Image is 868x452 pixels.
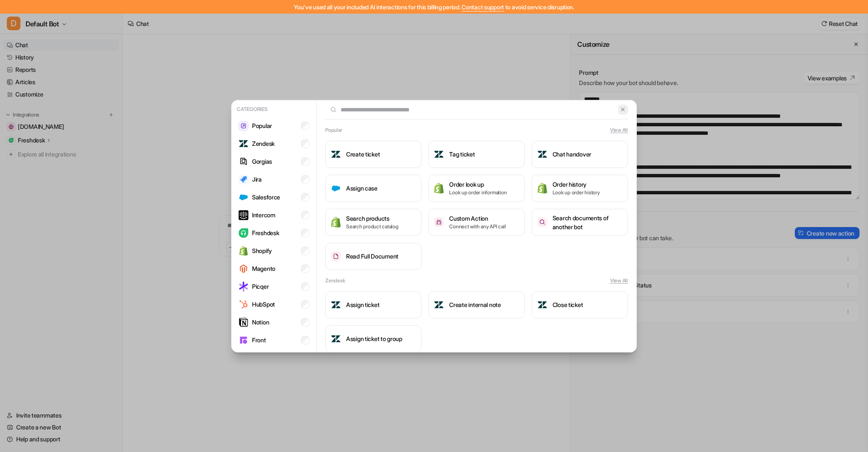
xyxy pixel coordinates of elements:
img: Order history [537,182,547,194]
p: HubSpot [252,300,275,309]
button: Read Full DocumentRead Full Document [325,243,421,270]
p: Zendesk [252,139,275,148]
img: Create internal note [434,300,444,310]
h3: Close ticket [553,300,583,309]
img: Custom Action [434,217,444,227]
p: Picqer [252,282,269,291]
button: Custom ActionCustom ActionConnect with any API call [428,209,524,236]
h3: Search documents of another bot [553,213,622,231]
p: Connect with any API call [449,223,506,230]
button: Create ticketCreate ticket [325,141,421,168]
button: Assign ticketAssign ticket [325,291,421,318]
h3: Read Full Document [346,252,398,261]
p: Shopify [252,246,272,255]
img: Search documents of another bot [537,217,547,227]
button: Order look upOrder look upLook up order information [428,175,524,202]
img: Create ticket [331,149,341,159]
h3: Tag ticket [449,150,475,159]
button: Assign caseAssign case [325,175,421,202]
p: Intercom [252,210,275,219]
p: Categories [235,104,313,115]
button: Search documents of another botSearch documents of another bot [532,209,628,236]
h2: Zendesk [325,277,345,284]
p: Look up order history [553,189,600,196]
img: Read Full Document [331,251,341,261]
button: Assign ticket to groupAssign ticket to group [325,325,421,353]
p: Notion [252,318,269,327]
p: Look up order information [449,189,507,196]
h3: Custom Action [449,214,506,223]
h3: Assign ticket to group [346,334,402,343]
button: View All [610,277,628,284]
button: Order historyOrder historyLook up order history [532,175,628,202]
h3: Create ticket [346,150,380,159]
p: Popular [252,121,272,130]
p: Gorgias [252,157,272,166]
h3: Order look up [449,180,507,189]
button: Tag ticketTag ticket [428,141,524,168]
h3: Create internal note [449,300,501,309]
h3: Search products [346,214,398,223]
img: Close ticket [537,300,547,310]
img: Search products [331,216,341,228]
img: Tag ticket [434,149,444,159]
img: Order look up [434,182,444,194]
p: Front [252,335,266,344]
p: Search product catalog [346,223,398,230]
h3: Chat handover [553,150,591,159]
button: Close ticketClose ticket [532,291,628,318]
img: Assign case [331,183,341,193]
button: View All [610,126,628,134]
button: Search productsSearch productsSearch product catalog [325,209,421,236]
p: Jira [252,175,262,184]
p: Salesforce [252,193,280,202]
img: Assign ticket [331,300,341,310]
h2: Popular [325,126,342,134]
h3: Order history [553,180,600,189]
p: Magento [252,264,275,273]
img: Assign ticket to group [331,334,341,344]
img: Chat handover [537,149,547,159]
p: Freshdesk [252,228,279,237]
button: Chat handoverChat handover [532,141,628,168]
h3: Assign ticket [346,300,379,309]
h3: Assign case [346,184,378,193]
button: Create internal noteCreate internal note [428,291,524,318]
